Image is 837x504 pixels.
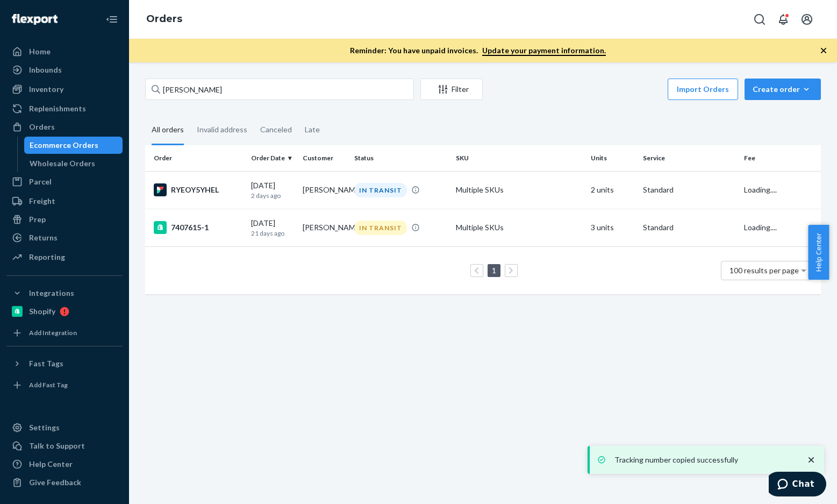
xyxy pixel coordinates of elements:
span: 100 results per page [729,266,799,275]
svg: close toast [806,455,817,465]
div: Shopify [29,306,55,317]
div: Replenishments [29,103,86,114]
a: Ecommerce Orders [24,137,123,154]
div: Late [305,116,320,144]
a: Reporting [6,249,123,266]
div: [DATE] [251,180,294,200]
div: Filter [421,84,482,95]
button: Help Center [808,225,829,280]
a: Orders [6,118,123,136]
button: Open account menu [796,9,818,30]
div: Prep [29,214,46,225]
a: Shopify [6,303,123,320]
a: Freight [6,193,123,210]
a: Orders [146,13,182,25]
td: [PERSON_NAME] [298,209,350,246]
th: Units [586,145,638,171]
p: Standard [643,184,736,195]
div: Settings [29,422,60,433]
div: Add Integration [29,328,77,337]
div: All orders [152,116,184,145]
p: Standard [643,222,736,233]
div: [DATE] [251,218,294,238]
p: 2 days ago [251,191,294,200]
td: 3 units [586,209,638,246]
div: Inventory [29,84,63,95]
a: Page 1 is your current page [490,266,498,275]
a: Inbounds [6,61,123,79]
a: Wholesale Orders [24,155,123,172]
div: Home [29,46,51,57]
a: Prep [6,211,123,228]
button: Open notifications [772,9,794,30]
div: Give Feedback [29,477,81,488]
a: Help Center [6,456,123,473]
button: Import Orders [668,79,738,100]
button: Create order [745,79,821,100]
p: Reminder: You have unpaid invoices. [350,45,606,56]
button: Talk to Support [6,437,123,455]
button: Fast Tags [6,355,123,372]
div: 7407615-1 [154,221,242,234]
a: Home [6,43,123,60]
th: Order [145,145,247,171]
a: Settings [6,419,123,436]
div: IN TRANSIT [354,221,407,235]
div: RYEOY5YHEL [154,183,242,196]
a: Parcel [6,173,123,190]
div: Add Fast Tag [29,380,68,389]
a: Replenishments [6,100,123,117]
div: Reporting [29,252,65,262]
button: Open Search Box [749,9,770,30]
div: Canceled [260,116,292,144]
div: IN TRANSIT [354,183,407,197]
p: 21 days ago [251,229,294,238]
button: Integrations [6,285,123,302]
div: Customer [303,153,346,162]
div: Parcel [29,176,52,187]
a: Returns [6,229,123,246]
div: Orders [29,122,55,132]
div: Returns [29,232,58,243]
td: [PERSON_NAME] [298,171,350,209]
td: Loading.... [740,171,821,209]
div: Inbounds [29,65,62,75]
div: Wholesale Orders [30,158,95,169]
a: Add Fast Tag [6,377,123,394]
td: Multiple SKUs [452,171,586,209]
th: Fee [740,145,821,171]
th: Service [639,145,740,171]
div: Integrations [29,288,74,299]
div: Create order [753,84,813,95]
input: Search orders [145,79,414,100]
div: Talk to Support [29,441,85,451]
ol: breadcrumbs [138,4,191,35]
button: Close Navigation [101,9,123,30]
p: Tracking number copied successfully [614,455,795,465]
td: Multiple SKUs [452,209,586,246]
img: Flexport logo [12,14,58,25]
th: Order Date [247,145,298,171]
div: Help Center [29,459,73,470]
th: Status [350,145,452,171]
button: Give Feedback [6,474,123,491]
a: Add Integration [6,324,123,342]
td: 2 units [586,171,638,209]
a: Inventory [6,81,123,98]
a: Update your payment information. [482,46,606,56]
div: Fast Tags [29,358,63,369]
td: Loading.... [740,209,821,246]
th: SKU [452,145,586,171]
iframe: Opens a widget where you can chat to one of our agents [769,472,826,499]
button: Filter [420,79,483,100]
div: Ecommerce Orders [30,140,98,151]
div: Freight [29,196,55,207]
div: Invalid address [197,116,247,144]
